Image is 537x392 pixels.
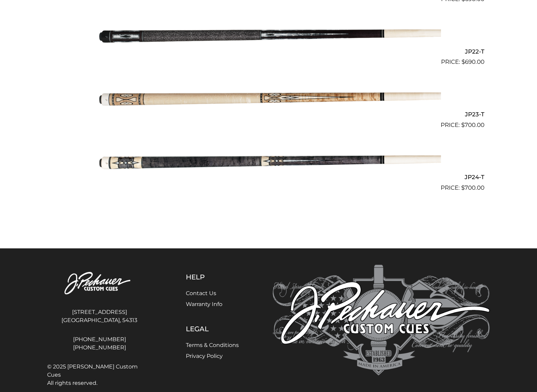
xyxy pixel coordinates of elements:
[47,344,152,352] a: [PHONE_NUMBER]
[186,301,222,307] a: Warranty Info
[462,58,465,65] span: $
[462,58,484,65] bdi: 690.00
[53,108,484,120] h2: JP23-T
[96,69,441,127] img: JP23-T
[53,6,484,67] a: JP22-T $690.00
[461,121,465,128] span: $
[186,290,216,296] a: Contact Us
[461,184,484,191] bdi: 700.00
[53,69,484,129] a: JP23-T $700.00
[186,273,239,281] h5: Help
[47,363,152,387] span: © 2025 [PERSON_NAME] Custom Cues All rights reserved.
[47,265,152,303] img: Pechauer Custom Cues
[96,6,441,64] img: JP22-T
[47,305,152,327] address: [STREET_ADDRESS] [GEOGRAPHIC_DATA], 54313
[96,132,441,190] img: JP24-T
[273,265,490,376] img: Pechauer Custom Cues
[461,184,465,191] span: $
[461,121,484,128] bdi: 700.00
[53,45,484,58] h2: JP22-T
[53,171,484,184] h2: JP24-T
[186,325,239,333] h5: Legal
[47,335,152,344] a: [PHONE_NUMBER]
[186,353,223,359] a: Privacy Policy
[53,132,484,192] a: JP24-T $700.00
[186,342,239,348] a: Terms & Conditions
